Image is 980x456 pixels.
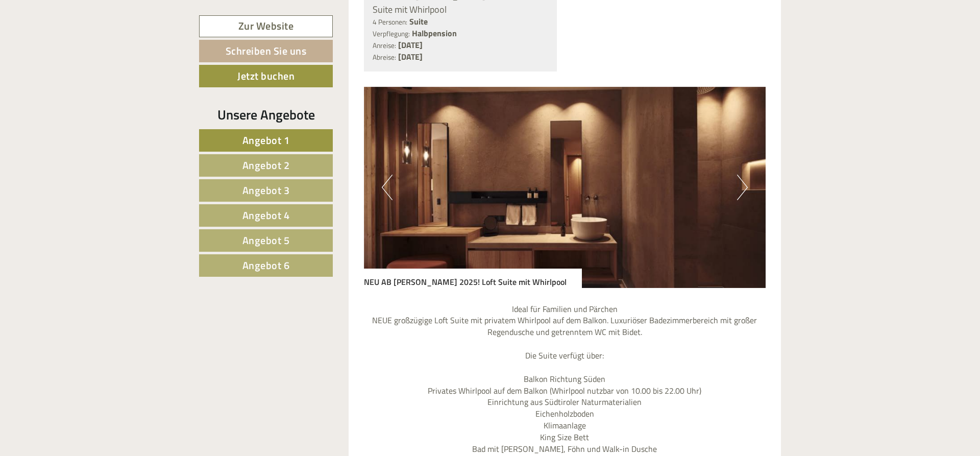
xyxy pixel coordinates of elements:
span: Angebot 4 [242,207,290,223]
a: Jetzt buchen [199,65,333,87]
button: Senden [336,265,402,287]
button: Previous [382,175,393,200]
div: Unsere Angebote [199,105,333,124]
a: Schreiben Sie uns [199,40,333,62]
span: Angebot 6 [242,257,290,273]
button: Next [737,175,748,200]
div: NEU AB [PERSON_NAME] 2025! Loft Suite mit Whirlpool [364,269,582,288]
b: Suite [409,15,428,28]
small: 4 Personen: [373,17,407,27]
small: 17:01 [15,50,158,57]
b: [DATE] [398,39,423,51]
a: Zur Website [199,15,333,37]
span: Angebot 3 [242,182,290,198]
small: Anreise: [373,40,396,51]
img: image [364,87,766,288]
span: Angebot 2 [242,157,290,173]
small: Abreise: [373,52,396,62]
div: [GEOGRAPHIC_DATA] [15,30,158,38]
small: Verpflegung: [373,29,410,39]
b: Halbpension [412,27,457,39]
span: Angebot 1 [242,132,290,148]
div: [DATE] [183,8,219,25]
span: Angebot 5 [242,232,290,248]
b: [DATE] [398,51,423,63]
div: Guten Tag, wie können wir Ihnen helfen? [8,28,163,59]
